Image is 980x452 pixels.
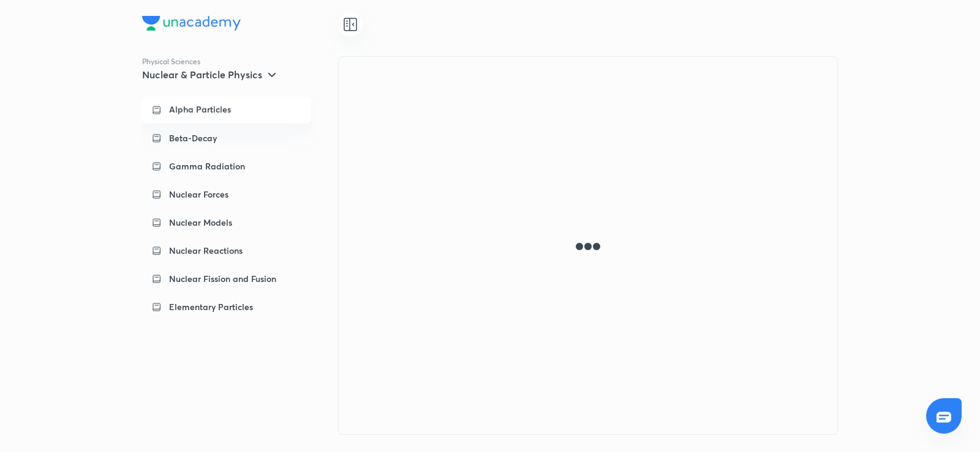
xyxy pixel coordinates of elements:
[169,132,217,144] p: Beta-Decay
[142,16,241,31] img: Company Logo
[169,160,245,172] p: Gamma Radiation
[169,301,253,313] p: Elementary Particles
[169,273,276,285] p: Nuclear Fission and Fusion
[142,69,262,81] h5: Nuclear & Particle Physics
[142,56,338,67] p: Physical Sciences
[169,104,231,115] p: Alpha Particles
[169,188,228,201] p: Nuclear Forces
[169,245,243,257] p: Nuclear Reactions
[169,217,232,229] p: Nuclear Models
